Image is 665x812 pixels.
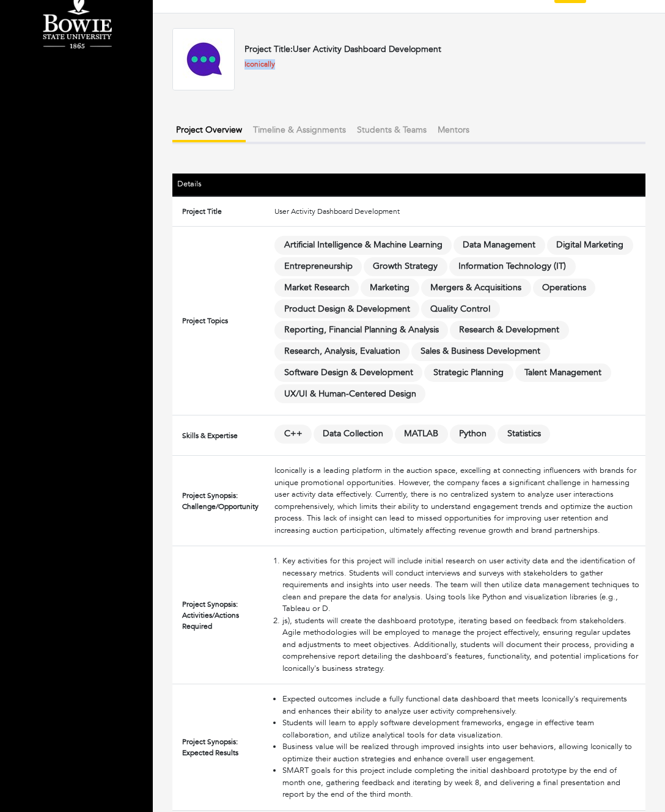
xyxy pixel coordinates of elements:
td: Skills & Expertise [172,415,270,456]
div: Iconically is a leading platform in the auction space, excelling at connecting influencers with b... [274,465,641,536]
li: Key activities for this project will include initial research on user activity data and the ident... [282,555,641,615]
td: Project Title [172,196,270,227]
li: Students will learn to apply software development frameworks, engage in effective team collaborat... [282,717,641,741]
span: Strategic Planning [424,364,513,382]
span: Mergers & Acquisitions [421,279,531,298]
h4: Project Title: [244,45,441,55]
a: Iconically [244,59,275,69]
span: Reporting, Financial Planning & Analysis [274,321,448,340]
span: Product Design & Development [274,299,419,318]
span: Market Research [274,279,359,298]
span: Entrepreneurship [274,257,362,276]
span: Research & Development [450,321,569,340]
span: User Activity Dashboard Development [293,43,441,55]
span: Python [450,425,496,444]
img: iconically_logo.jpg [172,28,235,90]
button: Students & Teams [353,120,430,140]
span: Digital Marketing [547,236,633,255]
span: Marketing [361,279,419,298]
span: Operations [533,279,596,298]
span: Quality Control [421,299,500,318]
span: Statistics [498,425,550,444]
td: User Activity Dashboard Development [270,196,645,227]
td: Project Topics [172,226,270,415]
button: Mentors [434,120,473,140]
td: Project Synopsis: Challenge/Opportunity [172,456,270,546]
td: Project Synopsis: Activities/Actions Required [172,546,270,684]
td: Project Synopsis: Expected Results [172,684,270,811]
span: Sales & Business Development [411,342,550,361]
span: MATLAB [395,425,448,444]
span: Software Design & Development [274,364,422,382]
span: Information Technology (IT) [449,257,576,276]
span: Talent Management [515,364,611,382]
li: js), students will create the dashboard prototype, iterating based on feedback from stakeholders.... [282,615,641,675]
span: C++ [274,425,312,444]
th: Details [172,174,270,196]
li: Expected outcomes include a fully functional data dashboard that meets Iconically's requirements ... [282,693,641,717]
span: Data Collection [314,425,393,444]
li: Business value will be realized through improved insights into user behaviors, allowing Iconicall... [282,741,641,765]
span: UX/UI & Human-Centered Design [274,384,425,403]
span: Growth Strategy [364,257,447,276]
li: SMART goals for this project include completing the initial dashboard prototype by the end of mon... [282,765,641,801]
button: Project Overview [172,120,246,142]
button: Timeline & Assignments [249,120,350,140]
span: Research, Analysis, Evaluation [274,342,410,361]
span: Artificial Intelligence & Machine Learning [274,236,452,255]
span: Data Management [454,236,545,255]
